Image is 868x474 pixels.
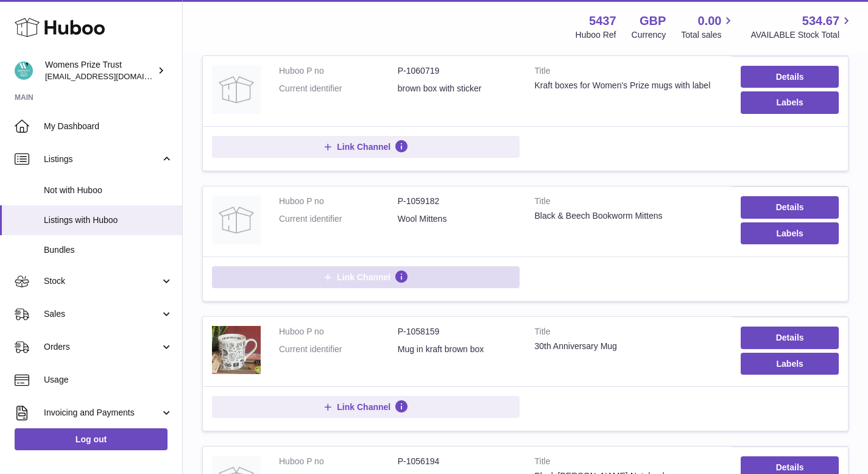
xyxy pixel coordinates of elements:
span: Orders [44,341,160,353]
button: Labels [741,91,839,113]
dt: Huboo P no [279,456,398,467]
span: Listings with Huboo [44,214,173,226]
span: Link Channel [337,272,390,283]
dd: P-1059182 [398,196,517,207]
button: Labels [741,222,839,244]
span: AVAILABLE Stock Total [750,29,853,41]
strong: Title [535,65,723,80]
a: 0.00 Total sales [681,13,735,41]
span: Sales [44,308,160,320]
span: Total sales [681,29,735,41]
span: 534.67 [802,13,839,29]
a: 534.67 AVAILABLE Stock Total [750,13,853,41]
dt: Current identifier [279,344,398,355]
span: 0.00 [698,13,722,29]
a: Details [741,66,839,88]
dt: Huboo P no [279,326,398,338]
dt: Current identifier [279,213,398,225]
strong: 5437 [589,13,616,29]
span: My Dashboard [44,121,173,132]
img: info@womensprizeforfiction.co.uk [15,62,33,80]
div: Kraft boxes for Women's Prize mugs with label [535,80,723,91]
img: Kraft boxes for Women's Prize mugs with label [212,65,261,114]
strong: Title [535,196,723,210]
dd: brown box with sticker [398,83,517,94]
span: Listings [44,154,160,165]
span: Stock [44,275,160,287]
a: Details [741,196,839,218]
strong: Title [535,326,723,341]
a: Log out [15,428,168,450]
span: Bundles [44,244,173,256]
dd: P-1058159 [398,326,517,338]
a: Details [741,327,839,348]
img: 30th Anniversary Mug [212,326,261,374]
dd: P-1056194 [398,456,517,467]
span: Invoicing and Payments [44,407,160,419]
button: Labels [741,353,839,375]
dt: Huboo P no [279,65,398,77]
img: Black & Beech Bookworm Mittens [212,196,261,244]
dd: Mug in kraft brown box [398,344,517,355]
strong: Title [535,456,723,470]
div: Womens Prize Trust [45,59,155,82]
button: Link Channel [212,136,520,158]
dt: Current identifier [279,83,398,94]
span: Link Channel [337,141,390,152]
dd: Wool Mittens [398,213,517,225]
button: Link Channel [212,396,520,418]
span: Not with Huboo [44,185,173,196]
button: Link Channel [212,266,520,288]
div: Huboo Ref [576,29,616,41]
div: Currency [632,29,666,41]
span: [EMAIL_ADDRESS][DOMAIN_NAME] [45,71,179,81]
span: Link Channel [337,401,390,412]
div: 30th Anniversary Mug [535,341,723,352]
dd: P-1060719 [398,65,517,77]
span: Usage [44,374,173,386]
strong: GBP [640,13,666,29]
div: Black & Beech Bookworm Mittens [535,210,723,222]
dt: Huboo P no [279,196,398,207]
